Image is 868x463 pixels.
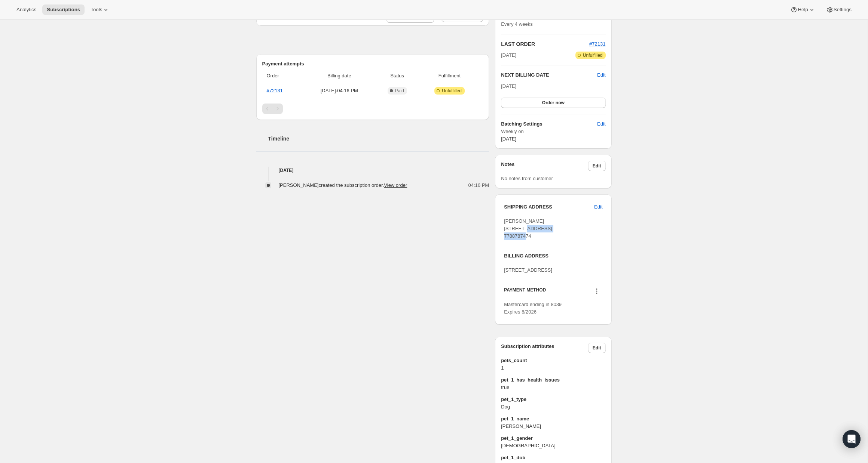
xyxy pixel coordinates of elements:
[305,87,374,95] span: [DATE] · 04:16 PM
[47,7,80,13] span: Subscriptions
[588,343,606,353] button: Edit
[501,454,605,462] span: pet_1_dob
[279,182,407,188] span: [PERSON_NAME] created the subscription order.
[501,176,553,181] span: No notes from customer
[504,252,602,260] h3: BILLING ADDRESS
[305,72,374,80] span: Billing date
[501,364,605,372] span: 1
[593,118,610,130] button: Edit
[501,384,605,391] span: true
[501,71,597,79] h2: NEXT BILLING DATE
[395,88,404,94] span: Paid
[501,396,605,403] span: pet_1_type
[501,128,605,135] span: Weekly on
[91,7,102,13] span: Tools
[501,403,605,411] span: Dog
[501,442,605,450] span: [DEMOGRAPHIC_DATA]
[593,163,601,169] span: Edit
[501,21,533,27] span: Every 4 weeks
[501,357,605,364] span: pets_count
[588,161,606,171] button: Edit
[262,104,483,114] nav: Pagination
[501,343,588,353] h3: Subscription attributes
[16,7,36,13] span: Analytics
[798,7,808,13] span: Help
[597,120,605,128] span: Edit
[256,167,489,174] h4: [DATE]
[86,4,114,15] button: Tools
[262,68,303,84] th: Order
[589,40,605,48] button: #72131
[501,136,516,142] span: [DATE]
[822,4,856,15] button: Settings
[501,376,605,384] span: pet_1_has_health_issues
[501,161,588,171] h3: Notes
[843,430,861,448] div: Open Intercom Messenger
[384,182,407,188] a: View order
[504,218,552,239] span: [PERSON_NAME] [STREET_ADDRESS] 7788787474
[268,135,489,142] h2: Timeline
[42,4,85,15] button: Subscriptions
[501,40,589,48] h2: LAST ORDER
[504,302,562,315] span: Mastercard ending in 8039 Expires 8/2026
[590,201,607,213] button: Edit
[542,100,565,106] span: Order now
[501,435,605,442] span: pet_1_gender
[597,71,605,79] button: Edit
[834,7,852,13] span: Settings
[12,4,41,15] button: Analytics
[583,52,603,58] span: Unfulfilled
[504,203,594,211] h3: SHIPPING ADDRESS
[501,423,605,430] span: [PERSON_NAME]
[589,41,605,47] a: #72131
[378,72,416,80] span: Status
[501,415,605,423] span: pet_1_name
[501,98,605,108] button: Order now
[594,203,602,211] span: Edit
[468,182,489,189] span: 04:16 PM
[267,88,283,93] a: #72131
[262,60,483,68] h2: Payment attempts
[501,52,516,59] span: [DATE]
[593,345,601,351] span: Edit
[421,72,479,80] span: Fulfillment
[442,88,462,94] span: Unfulfilled
[504,287,546,297] h3: PAYMENT METHOD
[501,120,597,128] h6: Batching Settings
[504,267,552,273] span: [STREET_ADDRESS]
[501,83,516,89] span: [DATE]
[786,4,820,15] button: Help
